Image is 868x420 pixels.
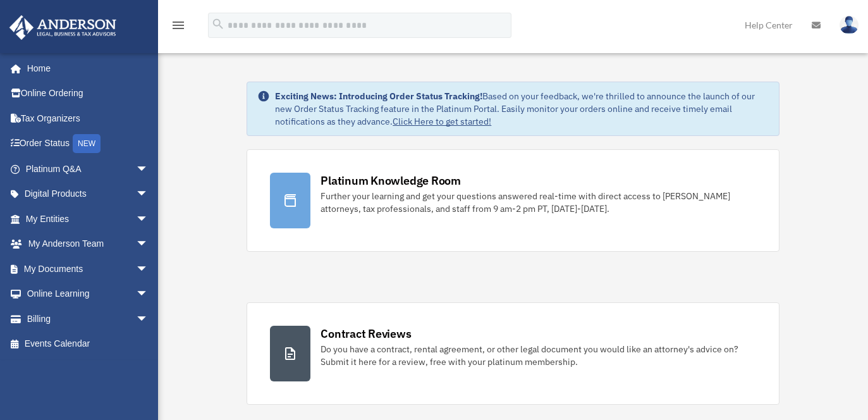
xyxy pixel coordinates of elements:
div: NEW [73,134,101,153]
img: Anderson Advisors Platinum Portal [6,15,120,40]
i: menu [171,18,186,33]
a: Home [9,56,161,81]
a: Platinum Q&Aarrow_drop_down [9,156,168,182]
span: arrow_drop_down [136,281,161,307]
i: search [211,17,225,31]
img: User Pic [840,16,859,34]
div: Do you have a contract, rental agreement, or other legal document you would like an attorney's ad... [321,343,755,368]
a: Online Ordering [9,81,168,106]
a: Platinum Knowledge Room Further your learning and get your questions answered real-time with dire... [247,149,779,252]
div: Based on your feedback, we're thrilled to announce the launch of our new Order Status Tracking fe... [275,90,768,128]
a: My Documentsarrow_drop_down [9,256,168,281]
a: Digital Productsarrow_drop_down [9,182,168,207]
a: menu [171,22,186,33]
a: My Entitiesarrow_drop_down [9,206,168,232]
strong: Exciting News: Introducing Order Status Tracking! [275,90,482,102]
span: arrow_drop_down [136,182,161,207]
a: Events Calendar [9,331,168,357]
span: arrow_drop_down [136,256,161,282]
div: Further your learning and get your questions answered real-time with direct access to [PERSON_NAM... [321,190,755,215]
span: arrow_drop_down [136,206,161,232]
span: arrow_drop_down [136,156,161,182]
span: arrow_drop_down [136,232,161,257]
a: Click Here to get started! [393,116,491,127]
a: My Anderson Teamarrow_drop_down [9,232,168,257]
div: Platinum Knowledge Room [321,173,461,188]
a: Order StatusNEW [9,131,168,157]
a: Contract Reviews Do you have a contract, rental agreement, or other legal document you would like... [247,302,779,405]
div: Contract Reviews [321,326,411,342]
span: arrow_drop_down [136,306,161,332]
a: Tax Organizers [9,106,168,131]
a: Online Learningarrow_drop_down [9,281,168,307]
a: Billingarrow_drop_down [9,306,168,331]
